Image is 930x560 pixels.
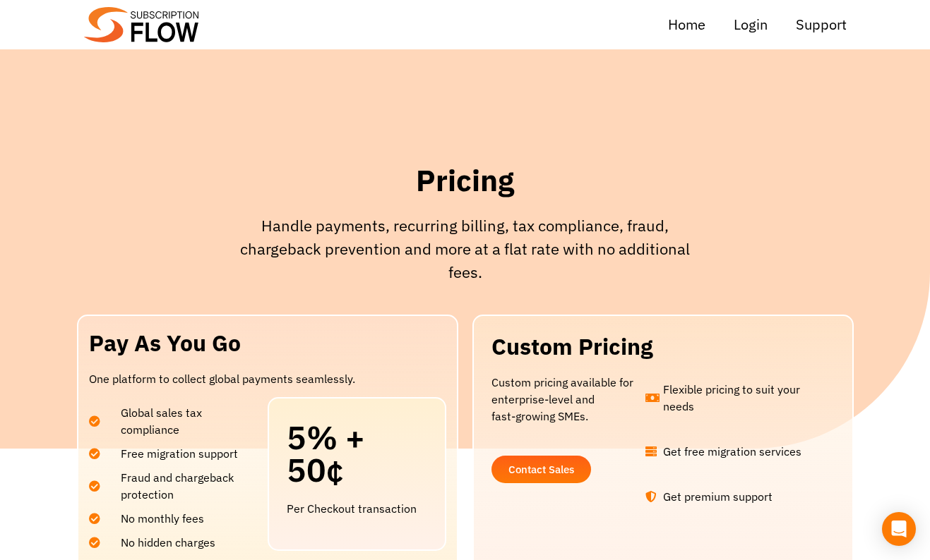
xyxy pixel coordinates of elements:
h2: Custom Pricing [491,334,835,360]
a: Home [668,14,705,35]
p: One platform to collect global payments seamlessly. [89,370,446,387]
span: Global sales tax compliance [103,404,261,438]
p: Handle payments, recurring billing, tax compliance, fraud, chargeback prevention and more at a fl... [225,214,705,284]
img: new-logo [84,7,198,42]
div: Open Intercom Messenger [882,512,916,546]
span: No hidden charges [103,534,215,551]
p: Custom pricing available for enterprise-level and fast-growing SMEs. [491,374,639,425]
span: Flexible pricing to suit your needs [660,381,827,415]
a: Contact Sales [491,456,591,483]
a: Support [796,14,847,35]
h1: Pricing [225,162,705,200]
span: Contact Sales [508,464,574,475]
span: Free migration support [103,445,238,462]
p: Per Checkout transaction [287,500,427,517]
span: Fraud and chargeback protection [103,469,261,503]
span: Get free migration services [660,443,801,460]
h3: 5% + 50¢ [287,421,427,486]
h2: Pay As You Go [89,330,446,356]
a: Login [734,14,768,35]
span: No monthly fees [103,510,204,527]
span: Get premium support [660,488,773,505]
